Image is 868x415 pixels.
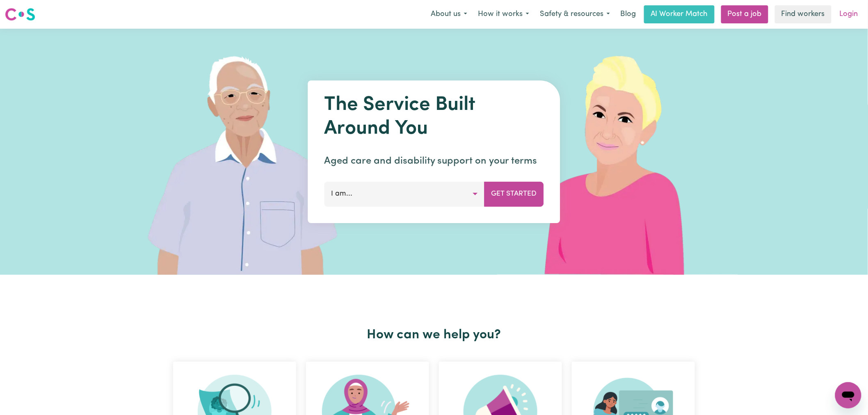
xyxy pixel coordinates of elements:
a: Careseekers logo [5,5,35,24]
button: About us [425,6,473,23]
p: Aged care and disability support on your terms [324,154,544,169]
h2: How can we help you? [168,327,700,343]
a: Find workers [775,5,831,23]
button: How it works [473,6,535,23]
a: Blog [615,5,641,23]
button: I am... [324,182,485,206]
a: Post a job [721,5,768,23]
a: AI Worker Match [644,5,715,23]
a: Login [835,5,863,23]
img: Careseekers logo [5,7,35,22]
button: Safety & resources [535,6,615,23]
iframe: Button to launch messaging window [835,382,861,408]
button: Get Started [484,182,544,206]
h1: The Service Built Around You [324,93,544,141]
